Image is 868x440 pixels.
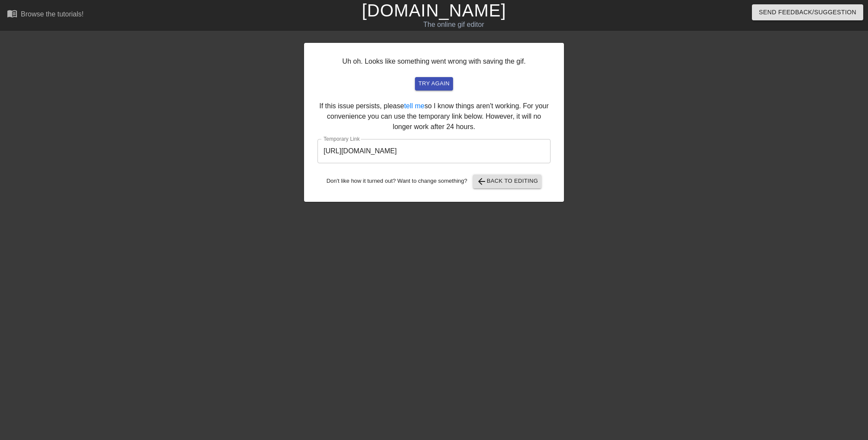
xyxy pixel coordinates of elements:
[317,175,551,188] div: Don't like how it turned out? Want to change something?
[476,176,538,187] span: Back to Editing
[476,176,487,187] span: arrow_back
[404,102,424,110] a: tell me
[21,10,84,18] div: Browse the tutorials!
[362,1,506,20] a: [DOMAIN_NAME]
[7,8,17,19] span: menu_book
[294,19,614,30] div: The online gif editor
[304,43,564,202] div: Uh oh. Looks like something went wrong with saving the gif. If this issue persists, please so I k...
[317,139,551,163] input: bare
[752,4,863,20] button: Send Feedback/Suggestion
[418,79,450,89] span: try again
[759,7,856,18] span: Send Feedback/Suggestion
[7,8,84,22] a: Browse the tutorials!
[473,175,542,188] button: Back to Editing
[415,77,453,91] button: try again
